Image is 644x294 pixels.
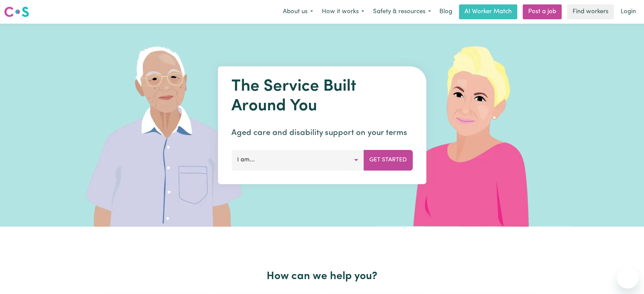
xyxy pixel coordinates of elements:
button: Get Started [363,150,413,170]
h1: The Service Built Around You [231,77,413,116]
h2: How can we help you? [103,270,542,283]
a: Find workers [567,4,614,19]
img: Careseekers logo [4,6,29,18]
a: AI Worker Match [459,4,517,19]
a: Blog [435,4,456,19]
iframe: Button to launch messaging window [617,267,639,289]
button: How it works [317,5,369,19]
a: Post a job [523,4,562,19]
a: Login [617,4,640,19]
button: I am... [231,150,364,170]
button: Safety & resources [369,5,435,19]
p: Aged care and disability support on your terms [231,127,413,139]
a: Careseekers logo [4,4,29,20]
button: About us [278,5,317,19]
